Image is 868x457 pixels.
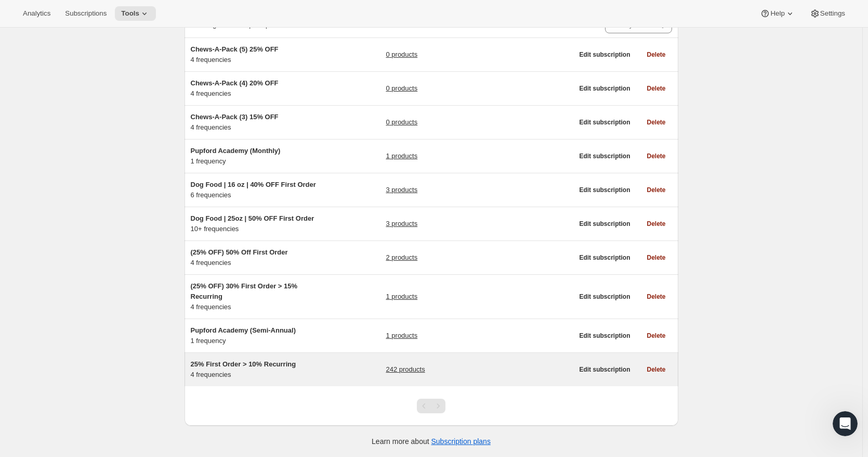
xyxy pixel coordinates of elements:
[191,44,321,65] div: 4 frequencies
[191,180,321,200] div: 6 frequencies
[386,49,417,60] a: 0 products
[80,4,115,12] h1: Awtomic
[7,6,27,26] button: go back
[191,281,321,312] div: 4 frequencies
[49,53,58,61] button: Upload attachment
[579,220,630,228] span: Edit subscription
[573,328,636,343] button: Edit subscription
[573,217,636,231] button: Edit subscription
[191,79,279,87] span: Chews-A-Pack (4) 20% OFF
[579,253,630,262] span: Edit subscription
[17,6,57,21] button: Analytics
[9,31,147,48] textarea: Message…
[191,247,321,268] div: 4 frequencies
[579,84,630,93] span: Edit subscription
[386,331,417,341] a: 1 products
[191,146,321,167] div: 1 frequency
[647,186,665,194] span: Delete
[647,84,665,93] span: Delete
[386,83,417,94] a: 0 products
[573,289,636,304] button: Edit subscription
[191,147,281,155] span: Pupford Academy (Monthly)
[640,81,672,96] button: Delete
[191,360,296,368] span: 25% First Order > 10% Recurring
[386,291,417,302] a: 1 products
[754,6,801,21] button: Help
[579,50,630,59] span: Edit subscription
[640,183,672,197] button: Delete
[59,8,75,24] img: Profile image for Emily
[191,326,296,334] span: Pupford Academy (Semi-Annual)
[191,325,321,346] div: 1 frequency
[579,293,630,301] span: Edit subscription
[770,9,784,18] span: Help
[640,250,672,265] button: Delete
[573,47,636,62] button: Edit subscription
[647,220,665,228] span: Delete
[640,217,672,231] button: Delete
[579,365,630,374] span: Edit subscription
[129,6,149,26] button: Home
[573,81,636,96] button: Edit subscription
[386,252,417,263] a: 2 products
[579,186,630,194] span: Edit subscription
[33,53,41,61] button: Gif picker
[191,282,298,300] span: (25% OFF) 30% First Order > 15% Recurring
[579,152,630,160] span: Edit subscription
[386,364,425,375] a: 242 products
[820,9,845,18] span: Settings
[573,115,636,130] button: Edit subscription
[23,9,50,18] span: Analytics
[191,113,279,121] span: Chews-A-Pack (3) 15% OFF
[573,362,636,377] button: Edit subscription
[386,185,417,195] a: 3 products
[386,151,417,161] a: 1 products
[640,328,672,343] button: Delete
[647,253,665,262] span: Delete
[573,149,636,163] button: Edit subscription
[191,359,321,380] div: 4 frequencies
[647,293,665,301] span: Delete
[126,48,143,65] button: Send a message…
[30,8,46,24] img: Profile image for Brian
[647,50,665,59] span: Delete
[191,78,321,99] div: 4 frequencies
[647,332,665,340] span: Delete
[191,248,288,256] span: (25% OFF) 50% Off First Order
[386,219,417,229] a: 3 products
[191,213,321,234] div: 10+ frequencies
[191,45,279,53] span: Chews-A-Pack (5) 25% OFF
[579,332,630,340] span: Edit subscription
[16,53,24,61] button: Emoji picker
[386,117,417,128] a: 0 products
[640,47,672,62] button: Delete
[431,437,491,446] a: Subscription plans
[647,118,665,126] span: Delete
[121,9,139,18] span: Tools
[647,152,665,160] span: Delete
[44,8,61,24] img: Profile image for Facundo
[88,12,126,28] p: A few minutes
[579,118,630,126] span: Edit subscription
[640,115,672,130] button: Delete
[640,289,672,304] button: Delete
[573,250,636,265] button: Edit subscription
[647,365,665,374] span: Delete
[115,6,156,21] button: Tools
[640,149,672,163] button: Delete
[640,362,672,377] button: Delete
[833,411,858,436] iframe: Intercom live chat
[59,6,113,21] button: Subscriptions
[191,112,321,133] div: 4 frequencies
[191,214,314,222] span: Dog Food | 25oz | 50% OFF First Order
[191,181,316,188] span: Dog Food | 16 oz | 40% OFF First Order
[573,183,636,197] button: Edit subscription
[804,6,851,21] button: Settings
[417,399,445,413] nav: Pagination
[372,436,491,447] p: Learn more about
[65,9,107,18] span: Subscriptions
